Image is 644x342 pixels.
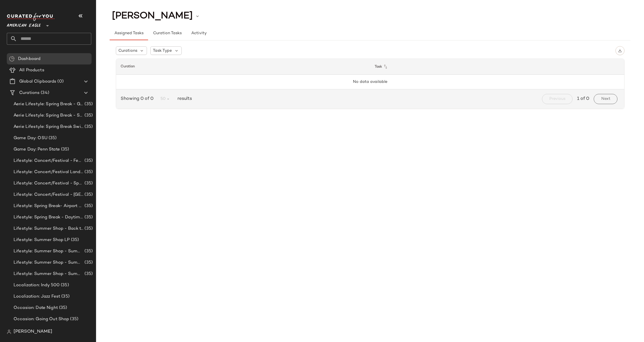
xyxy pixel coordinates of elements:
span: Lifestyle: Concert/Festival - Femme [14,158,83,164]
span: Aerie Lifestyle: Spring Break - Sporty [14,112,83,119]
span: (35) [60,146,69,153]
span: (35) [83,214,93,221]
span: Curations [19,90,40,96]
span: Lifestyle: Spring Break- Airport Style [14,203,83,209]
span: Showing 0 of 0 [121,96,156,102]
th: Task [370,59,624,75]
span: [PERSON_NAME] [14,328,52,335]
span: (35) [83,124,93,130]
span: (0) [56,78,63,85]
span: (35) [83,259,93,266]
span: (35) [83,101,93,107]
span: Game Day: OSU [14,135,47,141]
span: Dashboard [18,56,40,62]
span: Lifestyle: Concert/Festival - [GEOGRAPHIC_DATA] [14,192,83,198]
span: (35) [83,112,93,119]
span: (35) [58,305,67,311]
span: [PERSON_NAME] [112,11,193,21]
span: (35) [70,237,79,243]
span: (34) [40,90,49,96]
span: Lifestyle: Summer Shop - Summer Abroad [14,248,83,255]
span: 1 of 0 [577,96,589,102]
img: svg%3e [618,49,622,53]
span: (35) [60,282,69,289]
th: Curation [116,59,370,75]
span: Activity [191,31,207,36]
span: Occasion: Date Night [14,305,58,311]
span: (35) [83,248,93,255]
span: Game Day: Penn State [14,146,60,153]
img: svg%3e [9,56,15,62]
span: Lifestyle: Concert/Festival Landing Page [14,169,83,175]
span: Lifestyle: Spring Break - Daytime Casual [14,214,83,221]
span: (35) [83,192,93,198]
span: (35) [69,316,78,322]
img: cfy_white_logo.C9jOOHJF.svg [7,13,55,21]
span: (35) [60,293,70,300]
span: (35) [83,180,93,187]
span: Task Type [153,48,172,54]
span: results [175,96,192,102]
span: Lifestyle: Summer Shop LP [14,237,70,243]
span: Global Clipboards [19,78,56,85]
span: American Eagle [7,19,41,29]
span: Lifestyle: Summer Shop - Summer Study Sessions [14,271,83,277]
span: Lifestyle: Concert/Festival - Sporty [14,180,83,187]
span: (35) [83,158,93,164]
td: No data available [116,75,624,89]
span: Aerie Lifestyle: Spring Break - Girly/Femme [14,101,83,107]
span: (35) [47,135,57,141]
span: All Products [19,67,44,74]
span: Aerie Lifestyle: Spring Break Swimsuits Landing Page [14,124,83,130]
span: (35) [83,225,93,232]
span: Assigned Tasks [114,31,144,36]
span: Curation Tasks [153,31,181,36]
span: (35) [83,203,93,209]
button: Next [594,94,617,104]
span: Next [601,97,610,101]
img: svg%3e [7,330,11,334]
span: Occasion: Going Out Shop [14,316,69,322]
span: (35) [83,271,93,277]
span: (35) [83,169,93,175]
span: Lifestyle: Summer Shop - Summer Internship [14,259,83,266]
span: Curations [118,48,137,54]
span: Localization: Jazz Fest [14,293,60,300]
span: Lifestyle: Summer Shop - Back to School Essentials [14,225,83,232]
span: Localization: Indy 500 [14,282,60,289]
